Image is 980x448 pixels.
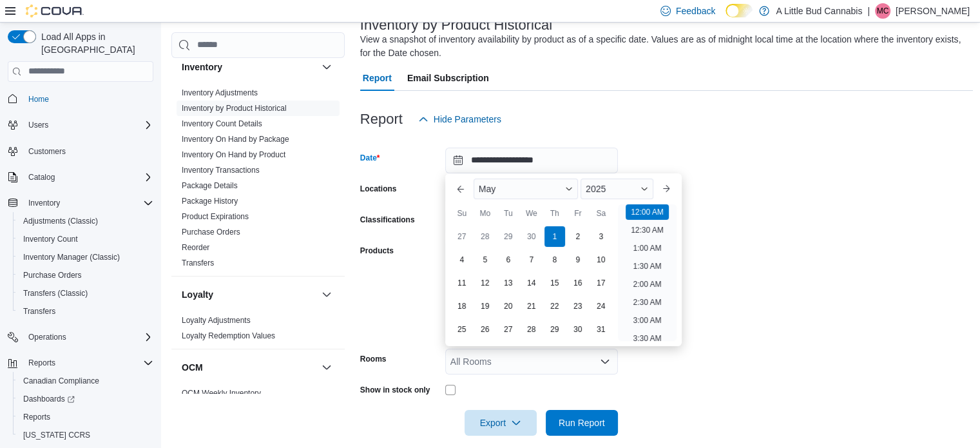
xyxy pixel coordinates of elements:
span: Purchase Orders [182,227,240,237]
button: Open list of options [600,356,610,367]
a: Loyalty Redemption Values [182,331,275,340]
div: day-3 [591,226,611,247]
div: OCM [171,385,345,406]
span: Export [472,410,529,436]
a: Dashboards [13,390,159,408]
button: Inventory [23,195,65,211]
span: Dark Mode [725,17,726,18]
div: day-24 [591,296,611,317]
span: Feedback [676,5,715,17]
div: day-21 [521,296,542,317]
div: day-1 [544,226,565,247]
span: Home [23,91,153,107]
span: Transfers (Classic) [23,288,88,298]
label: Show in stock only [360,385,430,395]
button: Inventory [319,59,334,75]
p: | [867,3,870,19]
div: day-8 [544,249,565,270]
a: Inventory On Hand by Package [182,135,289,144]
div: Mo [475,203,495,224]
a: Home [23,92,54,107]
div: May, 2025 [450,225,613,341]
span: Load All Apps in [GEOGRAPHIC_DATA] [36,30,153,56]
a: Transfers (Classic) [18,286,93,301]
a: Inventory Count [18,231,83,247]
div: Inventory [171,85,345,276]
span: Transfers [182,258,214,268]
div: day-17 [591,273,611,293]
div: day-29 [544,319,565,340]
li: 1:30 AM [628,258,666,274]
a: Inventory On Hand by Product [182,150,285,159]
button: Operations [3,328,159,346]
div: day-13 [498,273,519,293]
div: day-28 [521,319,542,340]
span: Transfers [18,304,153,319]
button: Home [3,90,159,108]
li: 3:30 AM [628,331,666,346]
a: Inventory Transactions [182,166,260,175]
button: Operations [23,329,72,345]
span: Inventory Adjustments [182,88,258,98]
button: [US_STATE] CCRS [13,426,159,444]
div: Tu [498,203,519,224]
span: Operations [28,332,66,342]
button: Run Report [546,410,618,436]
div: day-9 [568,249,588,270]
div: day-26 [475,319,495,340]
a: Adjustments (Classic) [18,213,103,229]
a: Inventory by Product Historical [182,104,287,113]
span: MC [877,3,889,19]
a: Loyalty Adjustments [182,316,251,325]
li: 12:30 AM [626,222,669,238]
div: day-30 [521,226,542,247]
label: Rooms [360,354,387,364]
div: Th [544,203,565,224]
li: 1:00 AM [628,240,666,256]
a: Transfers [18,304,61,319]
span: Inventory Count Details [182,119,262,129]
span: Home [28,94,49,104]
div: day-18 [452,296,472,317]
h3: Inventory [182,61,222,73]
div: day-16 [568,273,588,293]
span: Operations [23,329,153,345]
button: Reports [3,354,159,372]
li: 2:30 AM [628,295,666,310]
button: OCM [319,360,334,375]
div: Merin Clemis [875,3,890,19]
div: day-2 [568,226,588,247]
span: Adjustments (Classic) [18,213,153,229]
a: Purchase Orders [182,228,240,237]
a: Canadian Compliance [18,373,104,389]
img: Cova [26,5,84,17]
span: Run Report [559,416,605,429]
p: A Little Bud Cannabis [776,3,862,19]
span: Inventory [23,195,153,211]
span: Purchase Orders [23,270,82,280]
button: Previous Month [450,179,471,199]
button: Loyalty [319,287,334,302]
button: Inventory Count [13,230,159,248]
button: Transfers (Classic) [13,284,159,302]
button: Canadian Compliance [13,372,159,390]
div: Fr [568,203,588,224]
span: Canadian Compliance [18,373,153,389]
div: day-27 [452,226,472,247]
span: Purchase Orders [18,268,153,283]
div: Su [452,203,472,224]
span: Washington CCRS [18,427,153,443]
div: day-25 [452,319,472,340]
div: day-31 [591,319,611,340]
div: day-7 [521,249,542,270]
div: day-14 [521,273,542,293]
a: Inventory Adjustments [182,88,258,97]
span: OCM Weekly Inventory [182,388,261,398]
div: day-6 [498,249,519,270]
ul: Time [618,204,677,341]
a: Reorder [182,243,209,252]
a: OCM Weekly Inventory [182,389,261,398]
span: Reports [23,355,153,371]
li: 2:00 AM [628,277,666,292]
li: 12:00 AM [626,204,669,220]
